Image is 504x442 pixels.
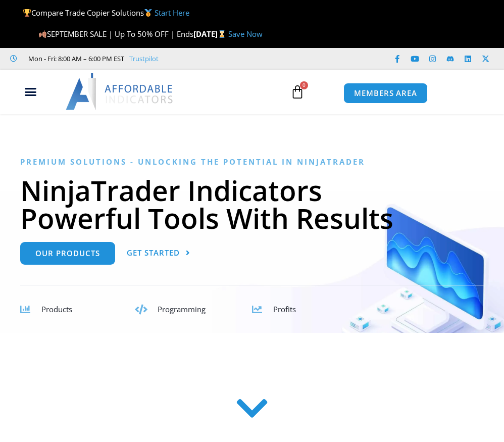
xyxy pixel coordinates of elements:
[155,8,189,18] a: Start Here
[23,9,31,17] img: 🏆
[38,29,193,39] span: SEPTEMBER SALE | Up To 50% OFF | Ends
[343,83,428,104] a: MEMBERS AREA
[218,30,226,38] img: ⌛
[66,73,174,110] img: LogoAI | Affordable Indicators – NinjaTrader
[35,250,100,257] span: Our Products
[158,304,206,314] span: Programming
[144,9,152,17] img: 🥇
[275,77,320,107] a: 0
[193,29,228,39] strong: [DATE]
[129,53,159,65] a: Trustpilot
[20,242,115,265] a: Our Products
[273,304,296,314] span: Profits
[127,249,180,257] span: Get Started
[20,157,484,167] h6: Premium Solutions - Unlocking the Potential in NinjaTrader
[300,81,308,89] span: 0
[20,176,484,232] h1: NinjaTrader Indicators Powerful Tools With Results
[6,82,56,102] div: Menu Toggle
[41,304,72,314] span: Products
[127,242,190,265] a: Get Started
[39,30,46,38] img: 🍂
[228,29,263,39] a: Save Now
[23,8,189,18] span: Compare Trade Copier Solutions
[354,89,417,97] span: MEMBERS AREA
[26,53,124,65] span: Mon - Fri: 8:00 AM – 6:00 PM EST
